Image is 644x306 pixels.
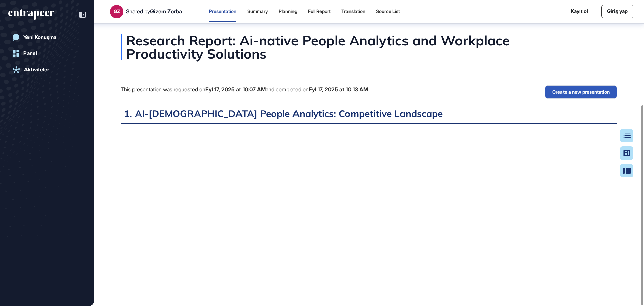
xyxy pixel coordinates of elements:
[376,9,400,14] div: Source List
[601,5,633,18] a: Giriş yap
[150,8,182,15] span: Gizem Zorba
[24,67,49,73] div: Aktiviteler
[121,107,617,124] h2: 1. AI-[DEMOGRAPHIC_DATA] People Analytics: Competitive Landscape
[126,8,182,15] div: Shared by
[308,9,331,14] div: Full Report
[8,9,54,20] div: entrapeer-logo
[279,9,297,14] div: Planning
[114,9,120,14] div: GZ
[121,85,368,94] div: This presentation was requested on and completed on
[205,86,266,93] b: Eyl 17, 2025 at 10:07 AM
[309,86,368,93] b: Eyl 17, 2025 at 10:13 AM
[545,85,617,99] button: Create a new presentation
[571,8,588,15] a: Kayıt ol
[23,34,56,40] div: Yeni Konuşma
[23,50,37,56] div: Panel
[247,9,268,14] div: Summary
[209,9,236,14] div: Presentation
[341,9,365,14] div: Translation
[121,34,617,60] div: Research Report: Ai-native People Analytics and Workplace Productivity Solutions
